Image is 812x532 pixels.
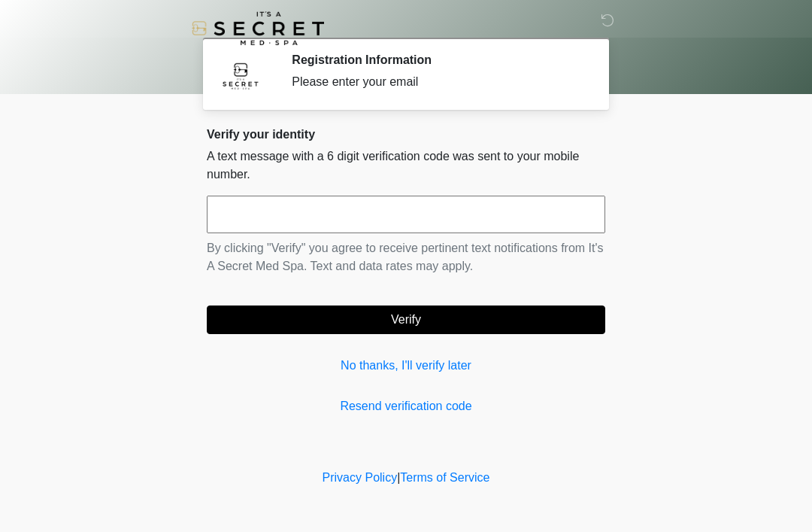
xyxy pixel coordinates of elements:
[400,471,489,484] a: Terms of Service
[292,53,583,67] h2: Registration Information
[192,11,324,45] img: It's A Secret Med Spa Logo
[218,53,263,98] img: Agent Avatar
[207,239,605,275] p: By clicking "Verify" you agree to receive pertinent text notifications from It's A Secret Med Spa...
[207,397,605,415] a: Resend verification code
[207,306,605,334] button: Verify
[397,471,400,484] a: |
[207,357,605,375] a: No thanks, I'll verify later
[207,147,605,184] p: A text message with a 6 digit verification code was sent to your mobile number.
[292,73,583,91] div: Please enter your email
[323,471,398,484] a: Privacy Policy
[207,127,605,141] h2: Verify your identity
